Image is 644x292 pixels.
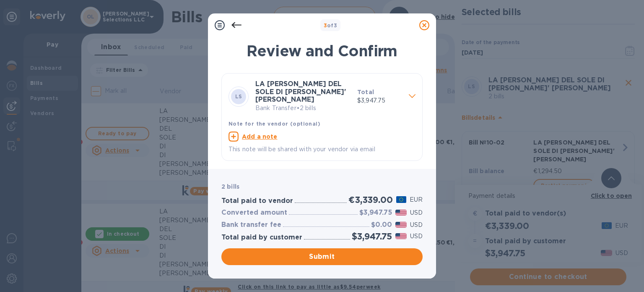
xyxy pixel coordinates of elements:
img: USD [395,210,407,216]
h3: Converted amount [221,209,287,217]
span: Submit [228,252,416,262]
b: of 3 [324,22,338,29]
p: USD [410,232,423,241]
h3: $0.00 [371,221,392,229]
h2: €3,339.00 [348,195,392,205]
p: EUR [410,195,423,204]
h3: Total paid to vendor [221,197,293,205]
h1: Review and Confirm [221,42,423,60]
h2: $3,947.75 [352,231,392,242]
b: LS [235,93,242,100]
h3: $3,947.75 [359,209,392,217]
button: Submit [221,248,423,265]
h3: Bank transfer fee [221,221,281,229]
p: This note will be shared with your vendor via email [229,145,415,154]
p: Bank Transfer • 2 bills [255,104,351,113]
b: LA [PERSON_NAME] DEL SOLE DI [PERSON_NAME]' [PERSON_NAME] [255,80,346,103]
img: USD [395,222,407,228]
span: 3 [324,22,327,29]
h3: Total paid by customer [221,234,302,242]
p: USD [410,208,423,217]
b: 2 bills [221,183,239,190]
p: $3,947.75 [357,96,402,105]
img: USD [395,233,407,239]
p: USD [410,221,423,229]
div: LSLA [PERSON_NAME] DEL SOLE DI [PERSON_NAME]' [PERSON_NAME]Bank Transfer•2 billsTotal$3,947.75Not... [229,80,415,154]
u: Add a note [242,133,278,140]
b: Note for the vendor (optional) [229,121,320,127]
b: Total [357,89,374,95]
